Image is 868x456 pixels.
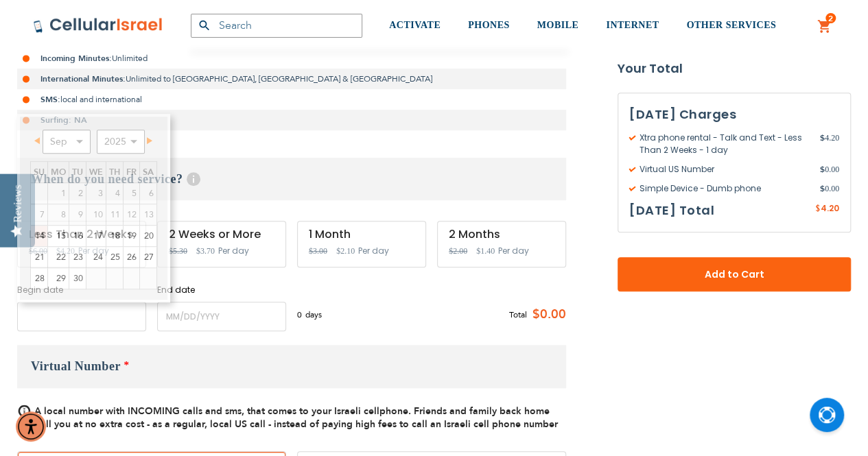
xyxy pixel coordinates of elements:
span: 8 [48,204,69,225]
h3: [DATE] Charges [629,104,839,125]
a: Next [139,132,156,149]
a: Prev [32,132,49,149]
span: 9 [69,204,86,225]
strong: SMS: [40,94,60,105]
span: Total [509,309,527,321]
span: MOBILE [537,20,579,30]
span: $ [820,163,825,176]
a: 20 [140,226,156,246]
span: Virtual US Number [629,163,820,176]
span: Sunday [34,166,45,178]
span: 12 [124,204,139,225]
a: 29 [48,268,69,289]
span: Saturday [143,166,154,178]
a: 23 [69,247,86,267]
span: 7 [31,204,47,225]
span: Next [147,137,152,144]
a: 14 [31,226,47,246]
select: Select year [97,130,145,154]
span: $5.30 [169,246,187,256]
span: A local number with INCOMING calls and sms, that comes to your Israeli cellphone. Friends and fam... [17,405,558,431]
li: Unlimited [17,48,566,69]
div: Reviews [12,184,24,222]
span: 4.20 [821,202,839,214]
a: 26 [124,247,139,267]
a: 17 [86,226,106,246]
span: $2.10 [336,246,355,256]
span: $2.00 [449,246,467,256]
span: Thursday [109,166,120,178]
span: Friday [126,166,137,178]
span: 4 [106,183,123,204]
strong: International Minutes: [40,73,126,84]
span: 0.00 [820,182,839,195]
img: Cellular Israel Logo [33,17,163,34]
input: MM/DD/YYYY [157,302,286,331]
span: Prev [34,137,40,144]
span: Add to Cart [663,267,806,282]
span: 1 [48,183,69,204]
h3: [DATE] Total [629,200,714,221]
h3: When do you need service? [17,158,566,200]
a: 18 [106,226,123,246]
div: 2 Months [449,228,554,241]
a: 30 [69,268,86,289]
a: 27 [140,247,156,267]
span: $ [815,203,821,215]
span: Virtual Number [31,359,121,373]
span: Monday [51,166,66,178]
input: Search [191,14,362,38]
span: Per day [498,245,529,257]
span: ACTIVATE [389,20,441,30]
span: 6 [140,183,156,204]
span: 10 [86,204,106,225]
span: $3.70 [196,246,215,256]
span: Xtra phone rental - Talk and Text - Less Than 2 Weeks - 1 day [629,132,820,156]
span: Per day [358,245,389,257]
a: 22 [48,247,69,267]
span: 0 [297,309,305,321]
span: $ [820,182,825,195]
div: 2 Weeks or More [169,228,274,241]
span: 3 [86,183,106,204]
span: PHONES [468,20,510,30]
a: 21 [31,247,47,267]
a: 25 [106,247,123,267]
strong: Your Total [618,58,851,79]
span: $ [820,132,825,144]
span: Simple Device - Dumb phone [629,182,820,195]
input: MM/DD/YYYY [17,302,146,331]
span: Tuesday [72,166,83,178]
span: Help [187,172,200,186]
label: End date [157,284,286,296]
a: 19 [124,226,139,246]
span: 2 [828,13,833,24]
a: 24 [86,247,106,267]
a: 15 [48,226,69,246]
strong: Incoming Minutes: [40,53,112,64]
span: 5 [124,183,139,204]
li: Unlimited to [GEOGRAPHIC_DATA], [GEOGRAPHIC_DATA] & [GEOGRAPHIC_DATA] [17,69,566,89]
button: Add to Cart [618,257,851,291]
span: 4.20 [820,132,839,156]
li: local and international [17,89,566,110]
a: 16 [69,226,86,246]
span: $0.00 [527,304,566,325]
a: 28 [31,268,47,289]
span: Per day [218,245,249,257]
span: 0.00 [820,163,839,176]
span: 13 [140,204,156,225]
select: Select month [43,130,91,154]
span: days [305,309,322,321]
span: INTERNET [606,20,659,30]
a: 2 [817,19,832,35]
span: $1.40 [476,246,495,256]
div: 1 Month [309,228,414,241]
span: $3.00 [309,246,327,256]
span: OTHER SERVICES [686,20,776,30]
span: 2 [69,183,86,204]
div: Accessibility Menu [16,411,46,442]
span: 11 [106,204,123,225]
span: Wednesday [89,166,103,178]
